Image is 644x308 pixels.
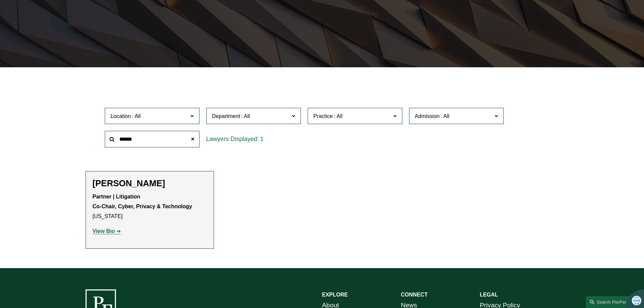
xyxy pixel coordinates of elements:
strong: CONNECT [401,292,428,298]
p: [US_STATE] [93,192,207,221]
strong: Partner | Litigation Co-Chair, Cyber, Privacy & Technology [93,194,192,209]
span: Admission [415,113,440,119]
strong: LEGAL [480,292,498,298]
strong: View Bio [93,228,115,234]
span: 1 [260,136,264,142]
h2: [PERSON_NAME] [93,178,207,189]
strong: EXPLORE [322,292,348,298]
span: Department [212,113,240,119]
a: Search this site [586,296,633,308]
span: Location [111,113,131,119]
a: View Bio [93,228,121,234]
span: Practice [313,113,333,119]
